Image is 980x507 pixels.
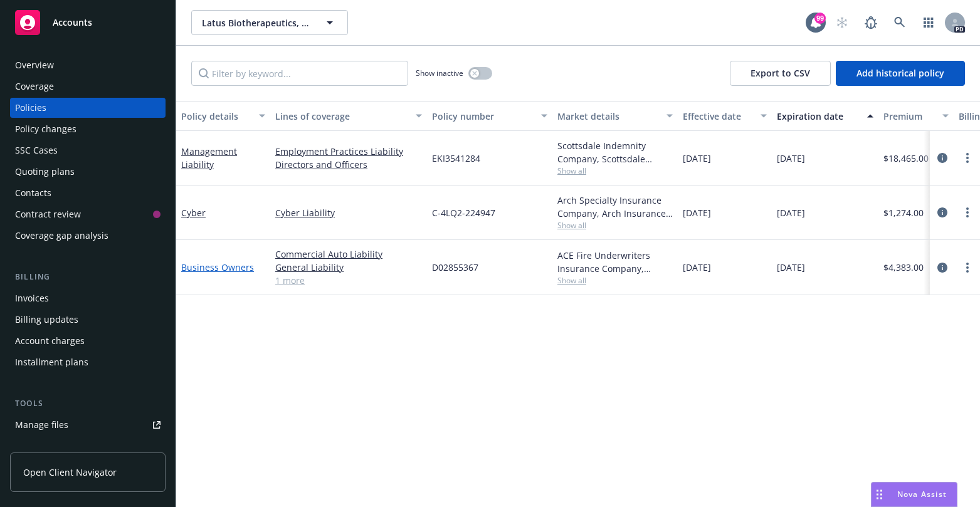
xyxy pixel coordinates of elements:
[878,101,954,131] button: Premium
[10,331,166,351] a: Account charges
[15,98,46,118] div: Policies
[275,145,422,158] a: Employment Practices Liability
[557,110,659,123] div: Market details
[856,67,944,79] span: Add historical policy
[10,226,166,246] a: Coverage gap analysis
[10,288,166,308] a: Invoices
[416,68,463,78] span: Show inactive
[427,101,552,131] button: Policy number
[191,10,348,35] button: Latus Biotherapeutics, Inc.
[935,260,950,275] a: circleInformation
[872,483,887,506] div: Drag to move
[883,110,935,123] div: Premium
[916,10,941,35] a: Switch app
[10,415,166,435] a: Manage files
[960,260,975,275] a: more
[270,101,427,131] button: Lines of coverage
[10,204,166,224] a: Contract review
[10,183,166,203] a: Contacts
[678,101,772,131] button: Effective date
[777,206,805,219] span: [DATE]
[960,205,975,220] a: more
[883,152,929,165] span: $18,465.00
[15,226,108,246] div: Coverage gap analysis
[15,76,54,97] div: Coverage
[15,119,76,139] div: Policy changes
[683,152,711,165] span: [DATE]
[181,207,206,219] a: Cyber
[557,165,673,176] span: Show all
[15,183,51,203] div: Contacts
[557,249,673,275] div: ACE Fire Underwriters Insurance Company, Chubb Group
[191,61,408,86] input: Filter by keyword...
[15,55,54,75] div: Overview
[275,110,408,123] div: Lines of coverage
[181,145,237,170] a: Management Liability
[275,261,422,274] a: General Liability
[10,76,166,97] a: Coverage
[10,98,166,118] a: Policies
[683,206,711,219] span: [DATE]
[53,18,92,28] span: Accounts
[10,55,166,75] a: Overview
[887,10,912,35] a: Search
[10,271,166,283] div: Billing
[275,158,422,171] a: Directors and Officers
[10,352,166,372] a: Installment plans
[883,261,924,274] span: $4,383.00
[432,206,495,219] span: C-4LQ2-224947
[15,310,78,330] div: Billing updates
[275,248,422,261] a: Commercial Auto Liability
[557,275,673,286] span: Show all
[15,352,88,372] div: Installment plans
[897,489,947,499] span: Nova Assist
[871,482,957,507] button: Nova Assist
[777,110,860,123] div: Expiration date
[730,61,831,86] button: Export to CSV
[858,10,883,35] a: Report a Bug
[814,13,826,24] div: 99
[557,194,673,220] div: Arch Specialty Insurance Company, Arch Insurance Company, Coalition Insurance Solutions (MGA)
[10,5,166,40] a: Accounts
[836,61,965,86] button: Add historical policy
[15,204,81,224] div: Contract review
[10,397,166,410] div: Tools
[275,274,422,287] a: 1 more
[432,261,478,274] span: D02855367
[10,310,166,330] a: Billing updates
[935,205,950,220] a: circleInformation
[935,150,950,165] a: circleInformation
[830,10,855,35] a: Start snowing
[10,140,166,160] a: SSC Cases
[15,140,58,160] div: SSC Cases
[772,101,878,131] button: Expiration date
[557,220,673,231] span: Show all
[15,436,95,456] div: Manage exposures
[557,139,673,165] div: Scottsdale Indemnity Company, Scottsdale Insurance Company (Nationwide)
[751,67,810,79] span: Export to CSV
[10,162,166,182] a: Quoting plans
[683,261,711,274] span: [DATE]
[181,110,251,123] div: Policy details
[275,206,422,219] a: Cyber Liability
[181,261,254,273] a: Business Owners
[176,101,270,131] button: Policy details
[202,16,310,29] span: Latus Biotherapeutics, Inc.
[777,152,805,165] span: [DATE]
[15,415,68,435] div: Manage files
[15,162,75,182] div: Quoting plans
[10,436,166,456] a: Manage exposures
[23,466,117,479] span: Open Client Navigator
[10,119,166,139] a: Policy changes
[960,150,975,165] a: more
[552,101,678,131] button: Market details
[683,110,753,123] div: Effective date
[432,110,534,123] div: Policy number
[432,152,480,165] span: EKI3541284
[15,288,49,308] div: Invoices
[15,331,85,351] div: Account charges
[883,206,924,219] span: $1,274.00
[777,261,805,274] span: [DATE]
